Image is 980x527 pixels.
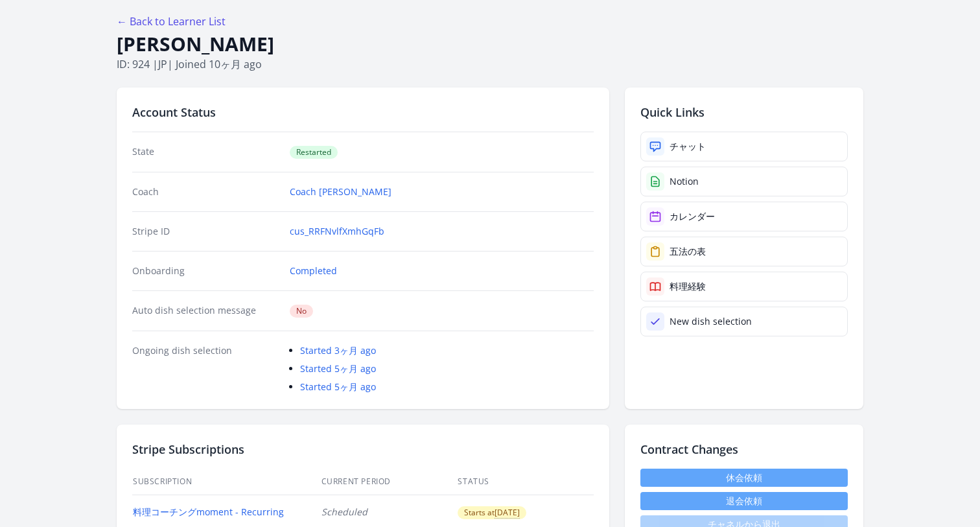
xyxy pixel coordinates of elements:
[117,56,863,72] p: ID: 924 | | Joined 10ヶ月 ago
[457,469,594,495] th: Status
[640,132,848,161] a: チャット
[495,508,520,518] button: [DATE]
[133,506,284,518] a: 料理コーチングmoment - Recurring
[640,440,848,458] h2: Contract Changes
[640,307,848,336] a: New dish selection
[670,210,715,223] div: カレンダー
[321,506,367,518] span: Scheduled
[458,506,526,519] span: Starts at
[132,264,279,277] dt: Onboarding
[300,381,376,393] a: Started 5ヶ月 ago
[290,264,337,277] a: Completed
[640,167,848,196] a: Notion
[132,145,279,159] dt: State
[132,304,279,318] dt: Auto dish selection message
[640,469,848,487] a: 休会依頼
[495,507,520,519] span: [DATE]
[132,344,279,393] dt: Ongoing dish selection
[290,225,384,238] a: cus_RRFNvlfXmhGqFb
[300,344,376,357] a: Started 3ヶ月 ago
[640,202,848,231] a: カレンダー
[117,14,226,29] a: ← Back to Learner List
[290,146,338,159] span: Restarted
[670,175,699,188] div: Notion
[640,492,848,510] button: 退会依頼
[158,57,167,71] span: jp
[670,315,752,328] div: New dish selection
[132,469,321,495] th: Subscription
[640,103,848,121] h2: Quick Links
[640,237,848,266] a: 五法の表
[290,305,313,318] span: No
[132,185,279,198] dt: Coach
[670,140,706,153] div: チャット
[117,32,863,56] h1: [PERSON_NAME]
[321,469,458,495] th: Current Period
[670,245,706,258] div: 五法の表
[300,362,376,375] a: Started 5ヶ月 ago
[640,272,848,301] a: 料理経験
[670,280,706,293] div: 料理経験
[132,103,594,121] h2: Account Status
[290,185,391,198] a: Coach [PERSON_NAME]
[132,225,279,238] dt: Stripe ID
[132,440,594,458] h2: Stripe Subscriptions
